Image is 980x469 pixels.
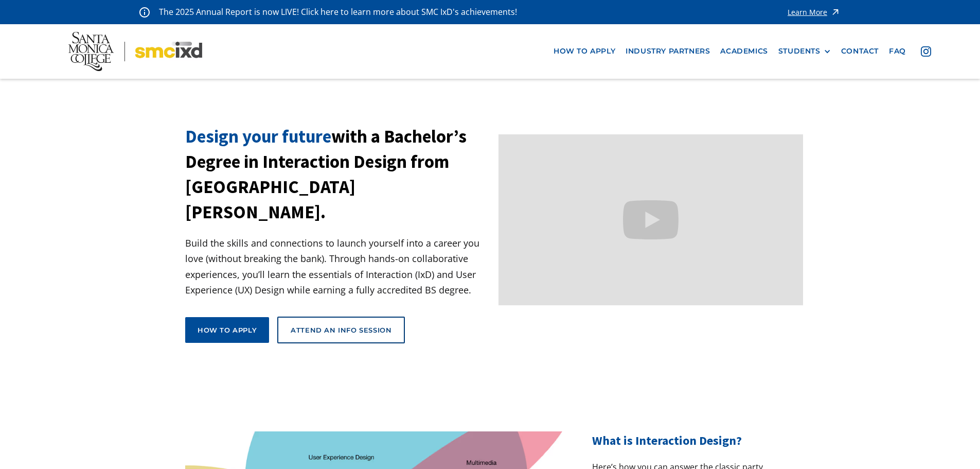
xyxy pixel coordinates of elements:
[185,235,490,298] p: Build the skills and connections to launch yourself into a career you love (without breaking the ...
[620,42,715,61] a: industry partners
[921,46,931,57] img: icon - instagram
[548,42,620,61] a: how to apply
[715,42,773,61] a: Academics
[778,47,831,56] div: STUDENTS
[185,125,331,148] span: Design your future
[185,124,490,225] h1: with a Bachelor’s Degree in Interaction Design from [GEOGRAPHIC_DATA][PERSON_NAME].
[498,134,804,306] iframe: Design your future with a Bachelor's Degree in Interaction Design from Santa Monica College
[788,9,827,16] div: Learn More
[836,42,884,61] a: contact
[277,317,405,343] a: Attend an Info Session
[830,5,841,19] img: icon - arrow - alert
[68,32,202,71] img: Santa Monica College - SMC IxD logo
[185,317,269,343] a: How to apply
[198,325,257,335] div: How to apply
[291,325,391,335] div: Attend an Info Session
[884,42,911,61] a: faq
[139,7,150,18] img: icon - information - alert
[788,5,841,19] a: Learn More
[592,431,795,450] h2: What is Interaction Design?
[159,5,518,19] p: The 2025 Annual Report is now LIVE! Click here to learn more about SMC IxD's achievements!
[778,47,821,56] div: STUDENTS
